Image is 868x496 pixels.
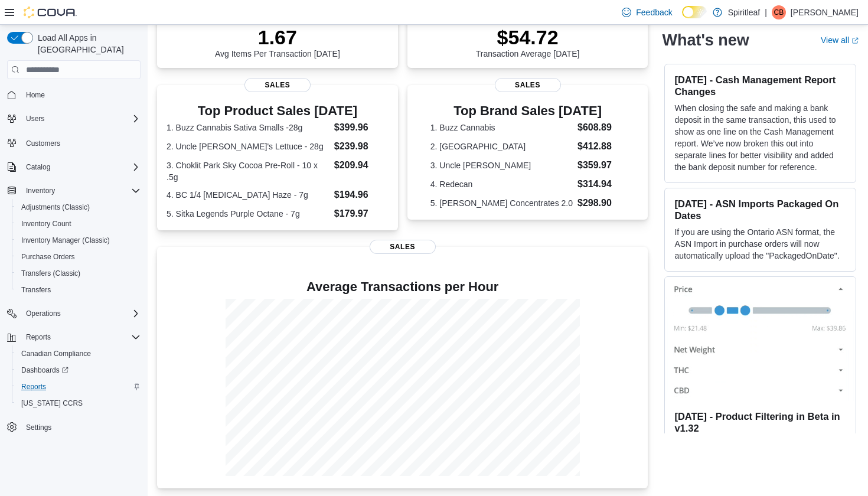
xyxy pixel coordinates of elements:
button: Settings [2,419,145,436]
span: Settings [26,423,51,432]
a: [US_STATE] CCRS [17,396,87,410]
a: Inventory Count [17,217,76,231]
button: Operations [21,306,66,321]
p: [PERSON_NAME] [791,5,859,19]
button: Reports [12,378,145,395]
a: Customers [21,136,65,151]
button: Users [2,110,145,127]
span: Purchase Orders [21,252,75,262]
div: Avg Items Per Transaction [DATE] [215,25,340,58]
p: If you are using the Ontario ASN format, the ASN Import in purchase orders will now automatically... [674,226,846,262]
span: Settings [21,420,141,435]
span: Reports [17,380,141,394]
button: Users [21,112,49,126]
span: Operations [26,309,61,318]
dd: $608.89 [577,120,625,135]
span: Customers [26,139,60,148]
button: Inventory [21,184,60,198]
svg: External link [851,37,859,44]
span: Home [21,87,141,102]
dd: $209.94 [334,158,389,172]
button: Inventory [2,182,145,199]
a: Inventory Manager (Classic) [17,233,115,247]
h3: Top Brand Sales [DATE] [430,104,625,118]
span: Canadian Compliance [17,347,141,361]
a: Transfers (Classic) [17,266,85,280]
a: Transfers [17,283,56,297]
span: Transfers (Classic) [17,266,141,280]
span: Inventory [26,186,55,195]
button: Reports [2,329,145,345]
dt: 4. BC 1/4 [MEDICAL_DATA] Haze - 7g [167,189,329,201]
span: Inventory Manager (Classic) [21,236,110,245]
span: Dashboards [17,363,141,377]
dt: 5. [PERSON_NAME] Concentrates 2.0 [430,197,573,209]
span: Adjustments (Classic) [17,200,141,214]
span: Adjustments (Classic) [21,203,90,212]
dt: 3. Uncle [PERSON_NAME] [430,159,573,171]
span: Dashboards [21,366,68,375]
p: 1.67 [215,25,340,49]
h3: [DATE] - Cash Management Report Changes [674,74,846,97]
span: Washington CCRS [17,396,141,410]
dd: $194.96 [334,188,389,202]
span: Sales [370,240,436,254]
div: Carson B [772,5,786,19]
button: Catalog [21,160,55,174]
p: When closing the safe and making a bank deposit in the same transaction, this used to show as one... [674,102,846,173]
span: CB [774,5,784,19]
img: Cova [24,6,77,18]
span: Customers [21,135,141,150]
input: Dark Mode [682,6,707,18]
span: Users [26,114,44,123]
dd: $239.98 [334,139,389,154]
span: Reports [21,382,46,391]
span: Dark Mode [682,18,683,19]
a: Feedback [617,1,677,24]
h3: Top Product Sales [DATE] [167,104,389,118]
button: Customers [2,134,145,151]
span: Feedback [636,6,672,18]
a: Purchase Orders [17,250,80,264]
h4: Average Transactions per Hour [167,280,638,294]
dd: $179.97 [334,207,389,221]
a: Reports [17,380,51,394]
dt: 2. Uncle [PERSON_NAME]'s Lettuce - 28g [167,141,329,152]
dd: $314.94 [577,177,625,191]
dd: $298.90 [577,196,625,210]
h3: [DATE] - Product Filtering in Beta in v1.32 [674,410,846,434]
dd: $412.88 [577,139,625,154]
button: Inventory Manager (Classic) [12,232,145,249]
a: Dashboards [12,362,145,378]
dd: $399.96 [334,120,389,135]
p: Spiritleaf [728,5,760,19]
a: Adjustments (Classic) [17,200,94,214]
span: Operations [21,306,141,321]
button: Adjustments (Classic) [12,199,145,216]
button: Reports [21,330,56,344]
a: Settings [21,420,56,435]
dt: 4. Redecan [430,178,573,190]
button: Purchase Orders [12,249,145,265]
span: Purchase Orders [17,250,141,264]
span: Sales [244,78,311,92]
dt: 5. Sitka Legends Purple Octane - 7g [167,208,329,220]
span: Inventory [21,184,141,198]
button: Canadian Compliance [12,345,145,362]
dd: $359.97 [577,158,625,172]
dt: 3. Choklit Park Sky Cocoa Pre-Roll - 10 x .5g [167,159,329,183]
span: Inventory Count [21,219,71,229]
span: Canadian Compliance [21,349,91,358]
dt: 1. Buzz Cannabis Sativa Smalls -28g [167,122,329,133]
span: Load All Apps in [GEOGRAPHIC_DATA] [33,32,141,56]
h3: [DATE] - ASN Imports Packaged On Dates [674,198,846,221]
nav: Complex example [7,81,141,466]
span: [US_STATE] CCRS [21,399,83,408]
button: [US_STATE] CCRS [12,395,145,412]
span: Users [21,112,141,126]
div: Transaction Average [DATE] [476,25,580,58]
span: Inventory Count [17,217,141,231]
span: Transfers [21,285,51,295]
a: Home [21,88,50,102]
span: Inventory Manager (Classic) [17,233,141,247]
